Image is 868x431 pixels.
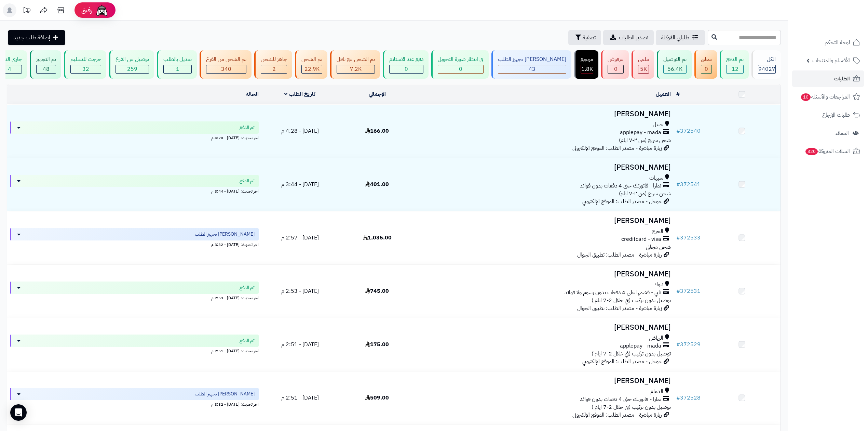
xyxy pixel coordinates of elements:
span: creditcard - visa [621,235,661,243]
div: 4954 [638,65,649,73]
div: [PERSON_NAME] تجهيز الطلب [498,55,566,63]
div: 340 [206,65,246,73]
span: 320 [805,148,818,155]
span: [DATE] - 3:44 م [281,180,319,188]
a: الإجمالي [369,90,386,98]
span: 340 [221,65,231,73]
span: زيارة مباشرة - مصدر الطلب: الموقع الإلكتروني [572,144,662,152]
span: 745.00 [365,287,389,295]
span: applepay - mada [620,342,661,350]
div: تم الدفع [726,55,744,63]
span: # [676,394,680,402]
span: توصيل بدون تركيب (في خلال 2-7 ايام ) [592,350,671,358]
div: اخر تحديث: [DATE] - 3:32 م [10,240,259,248]
h3: [PERSON_NAME] [419,270,671,278]
div: توصيل من الفرع [116,55,149,63]
span: 10 [801,93,811,101]
span: تصدير الطلبات [619,34,648,42]
span: 401.00 [365,180,389,188]
div: تم التوصيل [663,55,687,63]
a: تحديثات المنصة [18,3,35,19]
span: 94027 [758,65,775,73]
div: تم الشحن [301,55,322,63]
span: جبيل [653,121,663,129]
span: شحن سريع (من ٢-٧ ايام) [619,190,671,198]
span: 4 [8,65,11,73]
span: # [676,127,680,135]
a: طلبات الإرجاع [792,107,864,123]
div: 43 [498,65,566,73]
span: 5K [640,65,647,73]
span: [PERSON_NAME] تجهيز الطلب [195,231,255,238]
span: إضافة طلب جديد [13,34,50,42]
span: طلباتي المُوكلة [661,34,689,42]
a: طلباتي المُوكلة [656,30,705,45]
a: خرجت للتسليم 32 [63,50,108,79]
span: المراجعات والأسئلة [800,92,850,102]
a: إضافة طلب جديد [8,30,65,45]
div: 32 [71,65,101,73]
span: 166.00 [365,127,389,135]
a: تم التوصيل 56.4K [655,50,693,79]
div: 12 [727,65,743,73]
span: # [676,180,680,188]
div: 0 [608,65,623,73]
span: 0 [405,65,408,73]
span: [DATE] - 2:51 م [281,340,319,349]
span: # [676,234,680,242]
div: الكل [758,55,776,63]
span: 0 [459,65,462,73]
span: 56.4K [667,65,682,73]
span: زيارة مباشرة - مصدر الطلب: تطبيق الجوال [577,251,662,259]
span: جوجل - مصدر الطلب: الموقع الإلكتروني [582,357,662,366]
span: الرياض [649,334,663,342]
h3: [PERSON_NAME] [419,377,671,385]
div: 7223 [337,65,375,73]
a: تعديل بالطلب 1 [155,50,198,79]
div: اخر تحديث: [DATE] - 3:32 م [10,400,259,407]
a: تم الدفع 12 [718,50,750,79]
span: 7.2K [350,65,362,73]
span: [DATE] - 2:53 م [281,287,319,295]
span: رفيق [81,6,92,14]
div: 22877 [302,65,322,73]
a: دفع عند الاستلام 0 [381,50,430,79]
a: # [676,90,680,98]
span: 1.8K [581,65,593,73]
a: العملاء [792,125,864,141]
span: تم الدفع [240,124,255,131]
div: مرفوض [608,55,624,63]
img: ai-face.png [95,3,109,17]
div: تم الشحن مع ناقل [337,55,375,63]
a: الطلبات [792,70,864,87]
span: 0 [614,65,618,73]
span: 48 [43,65,50,73]
span: 1 [176,65,179,73]
div: اخر تحديث: [DATE] - 2:53 م [10,294,259,301]
span: زيارة مباشرة - مصدر الطلب: تطبيق الجوال [577,304,662,312]
a: مرفوض 0 [600,50,630,79]
span: 22.9K [304,65,320,73]
img: logo-2.png [822,19,862,34]
span: شحن مجاني [646,243,671,251]
div: ملغي [638,55,649,63]
h3: [PERSON_NAME] [419,324,671,331]
div: جاهز للشحن [261,55,287,63]
a: لوحة التحكم [792,34,864,51]
div: 0 [390,65,423,73]
div: تم الشحن من الفرع [206,55,246,63]
span: سيهات [649,174,663,182]
a: معلق 0 [693,50,718,79]
div: اخر تحديث: [DATE] - 3:44 م [10,187,259,194]
a: العميل [656,90,671,98]
span: تمارا - فاتورتك حتى 4 دفعات بدون فوائد [580,182,661,190]
div: دفع عند الاستلام [389,55,423,63]
a: #372529 [676,340,701,349]
span: تم الدفع [240,178,255,184]
h3: [PERSON_NAME] [419,217,671,225]
a: تم التجهيز 48 [28,50,63,79]
span: تصفية [583,34,596,42]
a: الكل94027 [750,50,782,79]
div: تعديل بالطلب [163,55,192,63]
span: 12 [732,65,738,73]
